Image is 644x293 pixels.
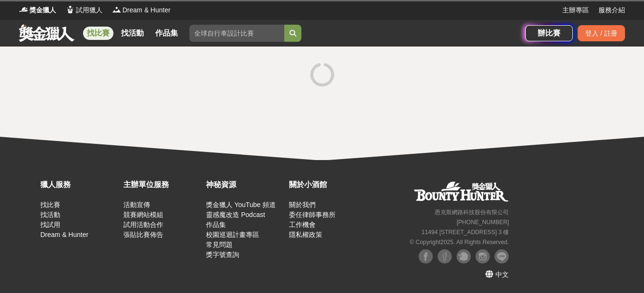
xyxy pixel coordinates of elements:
[562,5,589,15] a: 主辦專區
[206,221,226,228] a: 作品集
[206,179,284,190] div: 神秘資源
[289,221,316,228] a: 工作機會
[123,179,202,190] div: 主辦單位服務
[206,211,265,218] a: 靈感魔改造 Podcast
[421,229,509,236] small: 11494 [STREET_ADDRESS] 3 樓
[40,211,60,218] a: 找活動
[19,5,28,14] img: Logo
[112,5,121,14] img: Logo
[40,231,88,238] a: Dream & Hunter
[476,249,490,264] img: Instagram
[40,201,60,208] a: 找比賽
[112,5,170,15] a: LogoDream & Hunter
[289,231,322,238] a: 隱私權政策
[419,249,433,264] img: Facebook
[206,231,259,238] a: 校園巡迴計畫專區
[598,5,625,15] a: 服務介紹
[123,221,163,228] a: 試用活動合作
[117,27,148,40] a: 找活動
[123,201,150,208] a: 活動宣傳
[457,249,471,264] img: Plurk
[29,5,56,15] span: 獎金獵人
[65,5,75,14] img: Logo
[289,201,316,208] a: 關於我們
[83,27,113,40] a: 找比賽
[435,209,509,216] small: 恩克斯網路科技股份有限公司
[122,5,170,15] span: Dream & Hunter
[123,231,163,238] a: 張貼比賽佈告
[206,201,276,208] a: 獎金獵人 YouTube 頻道
[123,211,163,218] a: 競賽網站模組
[289,211,336,218] a: 委任律師事務所
[438,249,452,264] img: Facebook
[578,25,625,41] div: 登入 / 註冊
[65,5,103,15] a: Logo試用獵人
[525,25,573,41] a: 辦比賽
[206,251,239,258] a: 獎字號查詢
[289,179,367,190] div: 關於小酒館
[495,249,509,264] img: LINE
[76,5,103,15] span: 試用獵人
[495,271,509,278] span: 中文
[189,25,284,42] input: 全球自行車設計比賽
[151,27,182,40] a: 作品集
[40,179,119,190] div: 獵人服務
[206,241,233,248] a: 常見問題
[40,221,60,228] a: 找試用
[410,239,509,246] small: © Copyright 2025 . All Rights Reserved.
[19,5,56,15] a: Logo獎金獵人
[457,219,509,226] small: [PHONE_NUMBER]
